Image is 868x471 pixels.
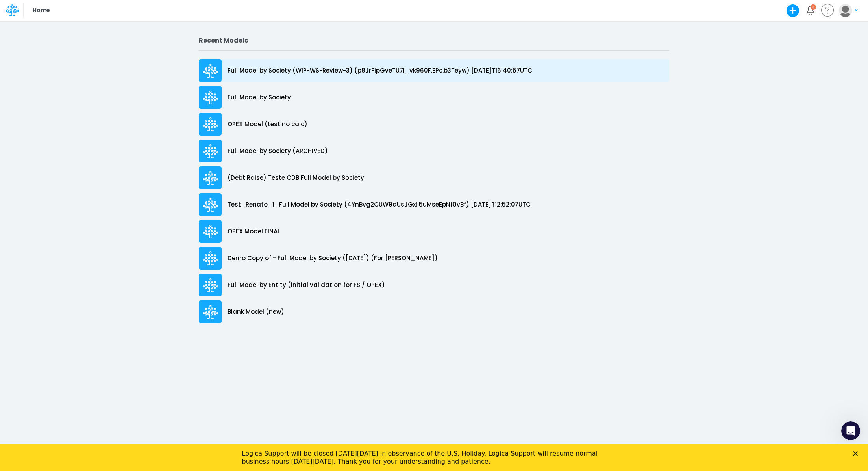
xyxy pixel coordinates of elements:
[228,147,328,156] p: Full Model by Society (ARCHIVED)
[228,200,531,209] p: Test_Renato_1_Full Model by Society (4YnBvg2CUW9aUsJGxII5uMseEpNf0vBf) [DATE]T12:52:07UTC
[228,120,307,129] p: OPEX Model (test no calc)
[199,218,669,245] a: OPEX Model FINAL
[228,66,532,75] p: Full Model by Society (WIP-WS-Review-3) (p8JrFipGveTU7I_vk960F.EPc.b3Teyw) [DATE]T16:40:57UTC
[841,421,860,440] iframe: Intercom live chat
[228,173,364,182] p: (Debt Raise) Teste CDB Full Model by Society
[853,7,861,12] div: Close
[228,254,438,263] p: Demo Copy of - Full Model by Society ([DATE]) (For [PERSON_NAME])
[228,307,284,316] p: Blank Model (new)
[806,6,815,15] a: Notifications
[33,6,50,15] p: Home
[199,272,669,298] a: Full Model by Entity (initial validation for FS / OPEX)
[228,93,291,102] p: Full Model by Society
[199,84,669,111] a: Full Model by Society
[228,227,280,236] p: OPEX Model FINAL
[199,164,669,191] a: (Debt Raise) Teste CDB Full Model by Society
[199,245,669,272] a: Demo Copy of - Full Model by Society ([DATE]) (For [PERSON_NAME])
[199,191,669,218] a: Test_Renato_1_Full Model by Society (4YnBvg2CUW9aUsJGxII5uMseEpNf0vBf) [DATE]T12:52:07UTC
[199,298,669,325] a: Blank Model (new)
[199,57,669,84] a: Full Model by Society (WIP-WS-Review-3) (p8JrFipGveTU7I_vk960F.EPc.b3Teyw) [DATE]T16:40:57UTC
[812,5,814,9] div: 3 unread items
[199,138,669,164] a: Full Model by Society (ARCHIVED)
[228,281,385,290] p: Full Model by Entity (initial validation for FS / OPEX)
[242,6,614,21] div: Logica Support will be closed [DATE][DATE] in observance of the U.S. Holiday. Logica Support will...
[199,111,669,138] a: OPEX Model (test no calc)
[199,37,669,44] h2: Recent Models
